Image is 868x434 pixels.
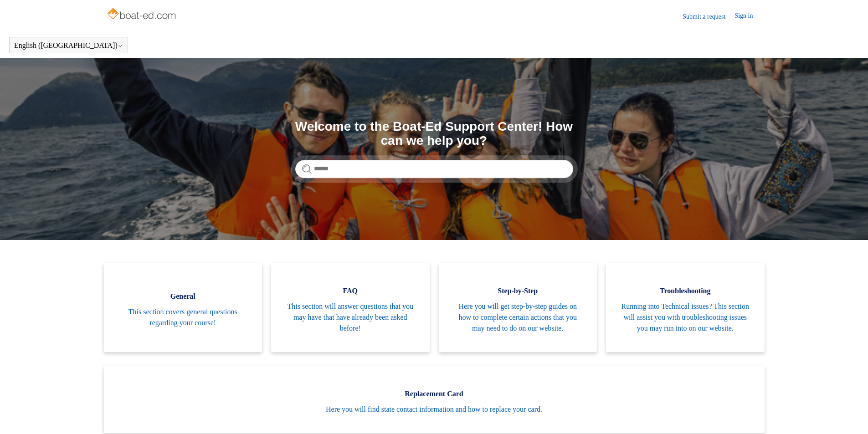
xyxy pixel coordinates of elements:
a: FAQ This section will answer questions that you may have that have already been asked before! [271,263,430,352]
span: This section covers general questions regarding your course! [118,306,249,328]
button: English ([GEOGRAPHIC_DATA]) [14,41,123,50]
a: General This section covers general questions regarding your course! [104,263,262,352]
h1: Welcome to the Boat-Ed Support Center! How can we help you? [295,120,573,148]
span: Running into Technical issues? This section will assist you with troubleshooting issues you may r... [620,301,751,334]
a: Replacement Card Here you will find state contact information and how to replace your card. [104,366,765,433]
input: Search [295,160,573,178]
a: Troubleshooting Running into Technical issues? This section will assist you with troubleshooting ... [606,263,765,352]
span: Here you will find state contact information and how to replace your card. [118,404,751,415]
a: Sign in [734,11,762,22]
span: General [118,291,249,302]
span: Troubleshooting [620,286,751,296]
span: Here you will get step-by-step guides on how to complete certain actions that you may need to do ... [452,301,584,334]
span: Replacement Card [118,388,751,399]
span: Step-by-Step [452,286,584,296]
span: FAQ [285,286,416,296]
a: Step-by-Step Here you will get step-by-step guides on how to complete certain actions that you ma... [439,263,597,352]
a: Submit a request [683,12,734,21]
span: This section will answer questions that you may have that have already been asked before! [285,301,416,334]
img: Boat-Ed Help Center home page [106,5,179,24]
